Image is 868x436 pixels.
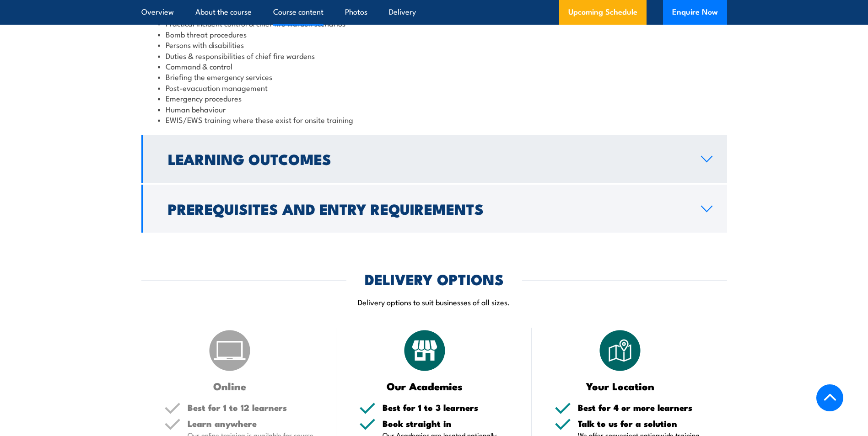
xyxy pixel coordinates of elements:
li: Duties & responsibilities of chief fire wardens [158,50,711,61]
li: EWIS/EWS training where these exist for onsite training [158,114,711,125]
h5: Best for 1 to 12 learners [188,403,314,412]
h3: Our Academies [359,381,491,391]
p: Delivery options to suit businesses of all sizes. [141,297,727,307]
a: Learning Outcomes [141,135,727,183]
li: Persons with disabilities [158,39,711,50]
li: Bomb threat procedures [158,29,711,39]
h5: Best for 1 to 3 learners [383,403,509,412]
li: Command & control [158,61,711,71]
h5: Talk to us for a solution [578,419,704,428]
li: Briefing the emergency services [158,71,711,82]
li: Emergency procedures [158,93,711,103]
h2: Prerequisites and Entry Requirements [168,202,686,215]
li: Human behaviour [158,104,711,114]
h5: Learn anywhere [188,419,314,428]
li: Post-evacuation management [158,82,711,93]
a: Prerequisites and Entry Requirements [141,185,727,233]
h5: Best for 4 or more learners [578,403,704,412]
h2: DELIVERY OPTIONS [365,272,504,285]
h3: Your Location [555,381,686,391]
h3: Online [164,381,296,391]
h2: Learning Outcomes [168,152,686,165]
h5: Book straight in [383,419,509,428]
